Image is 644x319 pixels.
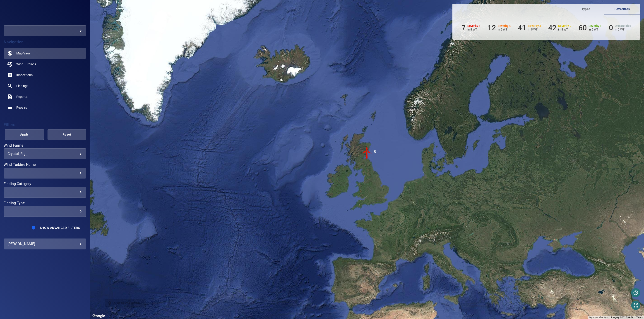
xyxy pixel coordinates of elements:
span: Types [571,6,601,12]
span: Reset [53,132,81,137]
label: Finding Category [4,182,86,186]
a: Open this area in Google Maps (opens a new window) [91,313,106,319]
button: Apply [5,129,44,140]
div: [PERSON_NAME] [7,240,82,248]
span: Severities [607,6,638,12]
li: Severity 4 [488,23,511,32]
span: Map View [16,51,30,56]
li: Severity 3 [518,23,541,32]
h6: 60 [579,23,587,32]
a: inspections noActive [4,70,86,80]
a: Terms (opens in new tab) [636,316,643,319]
h6: Severity 2 [558,24,572,28]
h6: Unclassified [615,24,631,28]
div: Wind Farms [4,148,86,159]
span: Show Advanced Filters [40,226,80,230]
li: Severity 1 [579,23,602,32]
label: Wind Farms [4,144,86,147]
img: fullcirclenaturalpower-logo [24,11,66,16]
h6: Severity 1 [589,24,602,28]
span: Apply [11,132,38,137]
p: in 5 WT [498,28,511,31]
li: Severity 5 [461,23,481,32]
h6: 42 [548,23,556,32]
h6: 0 [609,23,613,32]
h4: Navigation [4,40,86,44]
a: map active [4,48,86,59]
button: Reset [48,129,87,140]
h6: Severity 3 [528,24,541,28]
h6: 41 [518,23,526,32]
p: in 5 WT [558,28,572,31]
span: Inspections [16,73,33,77]
div: fullcirclenaturalpower [4,25,86,36]
a: findings noActive [4,80,86,91]
h6: Severity 4 [498,24,511,28]
p: in 5 WT [589,28,602,31]
button: Keyboard shortcuts [589,316,608,319]
p: in 5 WT [528,28,541,31]
h6: 7 [461,23,466,32]
div: Crystal_Rig_I [7,152,82,156]
span: Imagery ©2025 NASA [611,316,634,319]
img: Google [91,313,106,319]
span: Wind Turbines [16,62,36,66]
a: windturbines noActive [4,59,86,70]
label: Finding Type [4,201,86,205]
li: Severity Unclassified [609,23,631,32]
div: Finding Category [4,187,86,198]
div: 5 [374,145,376,159]
h6: 12 [488,23,496,32]
img: windFarmIconCat5.svg [360,145,374,159]
span: Findings [16,84,28,88]
button: Show Advanced Filters [37,224,83,231]
p: in 5 WT [467,28,481,31]
a: reports noActive [4,91,86,102]
p: in 0 WT [615,28,631,31]
span: Repairs [16,105,27,110]
label: Wind Turbine Name [4,163,86,167]
li: Severity 2 [548,23,571,32]
h6: Severity 5 [467,24,481,28]
div: Finding Type [4,206,86,217]
span: Reports [16,94,27,99]
h4: Filters [4,122,86,127]
a: repairs noActive [4,102,86,113]
gmp-advanced-marker: 5 [360,145,374,159]
div: Wind Turbine Name [4,168,86,178]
